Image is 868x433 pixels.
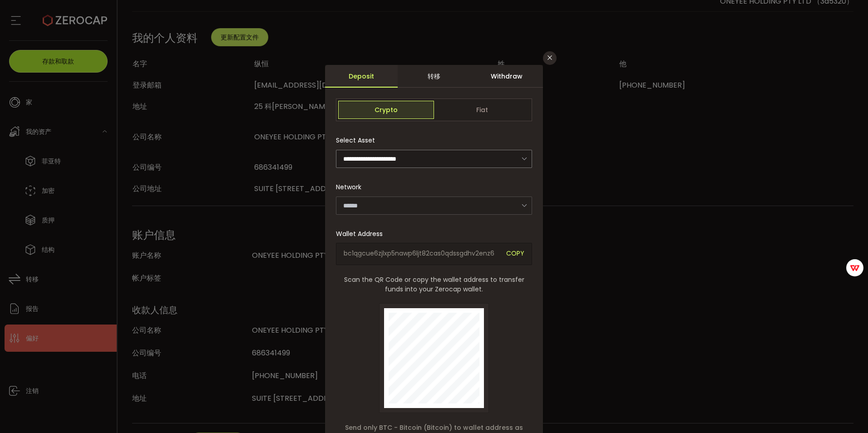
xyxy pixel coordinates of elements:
[476,105,488,114] font: Fiat
[336,229,388,238] label: Wallet Address
[470,65,543,88] div: Withdraw
[506,249,524,259] span: COPY
[398,65,470,88] div: 转移
[336,182,367,192] label: Network
[758,335,868,433] div: 聊天小组件
[543,51,557,65] button: 关闭
[336,275,532,294] span: Scan the QR Code or copy the wallet address to transfer funds into your Zerocap wallet.
[375,105,398,114] font: Crypto
[336,136,380,145] label: Select Asset
[344,249,499,259] span: bc1qgcue6zjlxp5nawp6ljt82cas0qdssgdhv2enz6
[325,65,398,88] div: Deposit
[758,335,868,433] iframe: Chat Widget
